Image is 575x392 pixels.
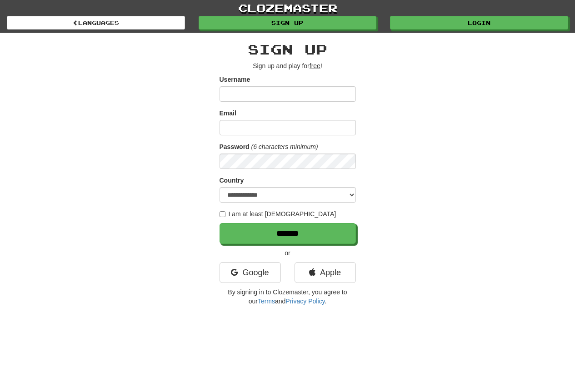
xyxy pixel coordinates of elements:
[220,209,336,218] label: I am at least [DEMOGRAPHIC_DATA]
[220,211,225,217] input: I am at least [DEMOGRAPHIC_DATA]
[251,143,318,150] em: (6 characters minimum)
[285,298,325,305] a: Privacy Policy
[258,298,275,305] a: Terms
[295,262,356,283] a: Apple
[220,142,250,151] label: Password
[220,176,244,185] label: Country
[220,75,250,84] label: Username
[7,16,185,30] a: Languages
[220,109,236,118] label: Email
[199,16,377,30] a: Sign up
[390,16,568,30] a: Login
[220,262,281,283] a: Google
[220,42,356,57] h2: Sign up
[220,61,356,70] p: Sign up and play for !
[220,248,356,258] p: or
[310,62,320,69] u: free
[220,288,356,306] p: By signing in to Clozemaster, you agree to our and .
